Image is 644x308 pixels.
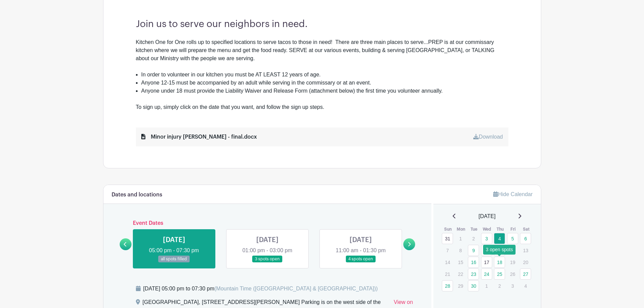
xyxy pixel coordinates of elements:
a: 5 [507,233,518,244]
h3: Join us to serve our neighbors in need. [136,19,508,30]
a: 31 [442,233,453,244]
th: Fri [507,226,520,233]
a: 18 [494,257,505,268]
h6: Event Dates [132,220,404,227]
a: 25 [494,268,505,280]
a: 10 [481,245,492,256]
p: 15 [455,257,466,267]
p: 20 [520,257,531,267]
div: Kitchen One for One rolls up to specified locations to serve tacos to those in need! There are th... [136,38,508,71]
li: In order to volunteer in our kitchen you must be AT LEAST 12 years of age. [141,71,508,79]
p: 8 [455,245,466,256]
a: 17 [481,257,492,268]
th: Wed [481,226,494,233]
p: 4 [520,281,531,291]
a: 16 [468,257,479,268]
span: [DATE] [479,212,496,220]
p: 2 [494,281,505,291]
th: Mon [455,226,468,233]
div: To sign up, simply click on the date that you want, and follow the sign up steps. [136,103,508,111]
div: Minor injury [PERSON_NAME] - final.docx [141,133,257,141]
a: 9 [468,245,479,256]
p: 1 [455,233,466,244]
p: 26 [507,269,518,279]
a: 28 [442,280,453,291]
li: Anyone under 18 must provide the Liability Waiver and Release Form (attachment below) the first t... [141,87,508,95]
p: 13 [520,245,531,256]
p: 7 [442,245,453,256]
th: Thu [494,226,507,233]
th: Sat [520,226,533,233]
div: 3 open spots [483,245,516,255]
a: 24 [481,268,492,280]
a: 30 [468,280,479,291]
p: 19 [507,257,518,267]
p: 2 [468,233,479,244]
a: Download [473,134,503,140]
p: 21 [442,269,453,279]
p: 22 [455,269,466,279]
a: Hide Calendar [493,191,532,197]
span: (Mountain Time ([GEOGRAPHIC_DATA] & [GEOGRAPHIC_DATA])) [214,286,378,291]
a: 23 [468,268,479,280]
div: [DATE] 05:00 pm to 07:30 pm [143,285,378,293]
p: 14 [442,257,453,267]
a: 27 [520,268,531,280]
li: Anyone 12-15 must be accompanied by an adult while serving in the commissary or at an event. [141,79,508,87]
h6: Dates and locations [112,192,162,198]
p: 1 [481,281,492,291]
p: 29 [455,281,466,291]
p: 3 [507,281,518,291]
th: Sun [442,226,455,233]
a: 4 [494,233,505,244]
th: Tue [468,226,481,233]
a: 6 [520,233,531,244]
a: 3 [481,233,492,244]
